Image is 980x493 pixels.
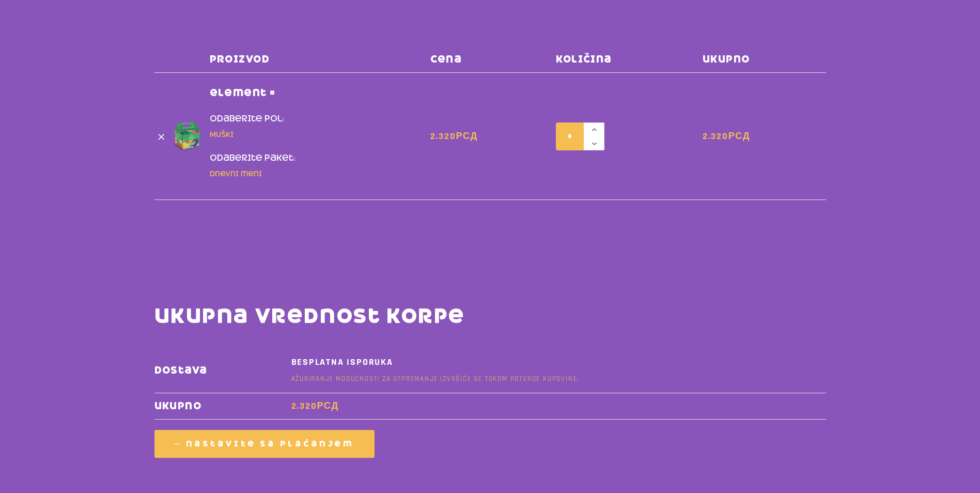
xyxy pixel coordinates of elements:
bdi: 2.320 [703,130,751,142]
h2: Ukupna vrednost korpe [154,307,826,326]
th: Ukupno [700,47,826,73]
th: Cena [428,47,554,73]
label: Besplatna isporuka [291,356,826,368]
th: Dostava [154,348,289,393]
th: Količina [553,47,700,73]
bdi: 2.320 [291,400,339,412]
bdi: 2.320 [430,130,478,142]
p: Muški [210,129,415,141]
a: Element = [210,87,276,99]
span: Ažuriranje mogućnosti za otpremanje izvršiće se tokom potvrde kupovine. [291,375,580,383]
span: рсд [317,400,339,412]
th: Proizvod [207,47,428,73]
span: рсд [728,130,751,142]
span: рсд [456,130,478,142]
p: Dnevni meni [210,168,415,180]
span: Nastavite sa plaćanjem [186,439,355,449]
a: Nastavite sa plaćanjem [154,430,375,458]
th: Ukupno [154,393,289,420]
dt: Odaberite Paket: [210,153,428,163]
dt: Odaberite Pol: [210,114,428,124]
